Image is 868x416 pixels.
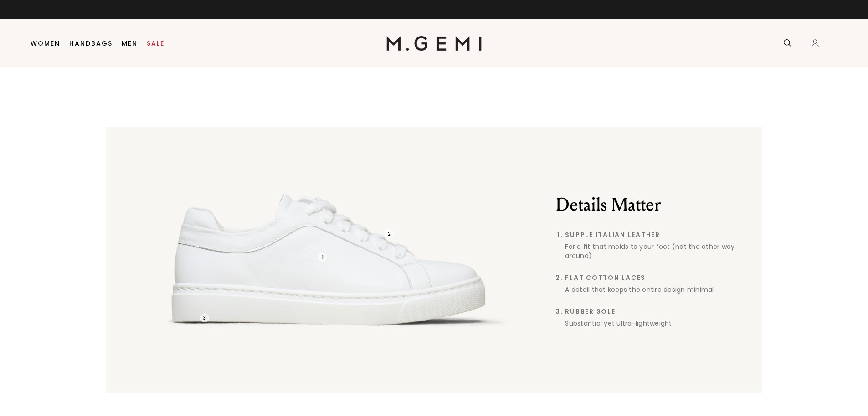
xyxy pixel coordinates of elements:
a: Women [31,40,60,47]
div: For a fit that molds to your foot (not the other way around) [565,242,739,260]
img: M.Gemi [386,36,482,51]
a: Handbags [69,40,113,47]
span: flat cotton laces [565,274,739,281]
div: 1 [318,253,327,262]
div: Substantial yet ultra-lightweight [565,319,739,328]
a: Men [122,40,138,47]
div: 2 [385,229,394,238]
div: 3 [200,313,209,322]
a: Sale [147,40,164,47]
h2: Details Matter [556,194,739,216]
span: supple italian leather [565,231,739,238]
div: A detail that keeps the entire design minimal [565,285,739,294]
span: rubber sole [565,308,739,315]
